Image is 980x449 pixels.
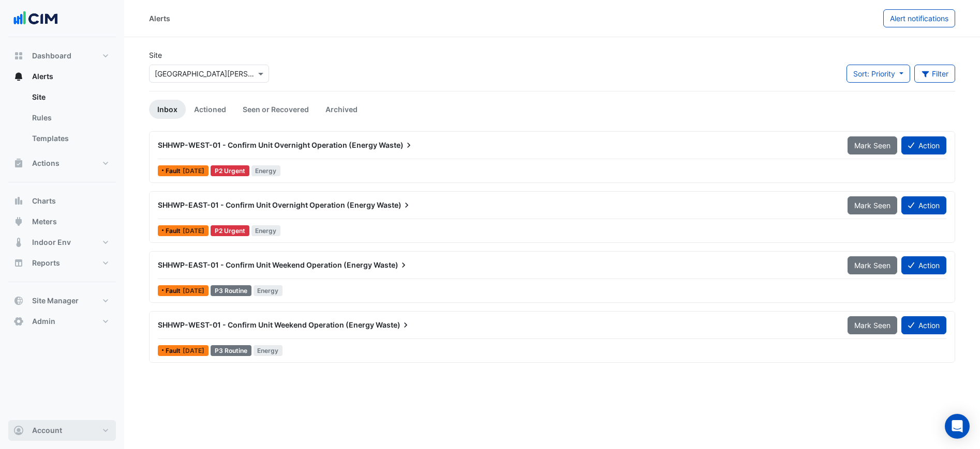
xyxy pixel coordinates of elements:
button: Filter [914,65,956,83]
span: Waste) [377,200,412,210]
a: Actioned [186,100,234,119]
span: Alert notifications [890,14,948,23]
div: P3 Routine [211,345,251,356]
span: Actions [32,158,60,168]
div: Open Intercom Messenger [945,414,970,439]
span: Mon 13-Oct-2025 10:00 AEDT [183,227,204,235]
button: Mark Seen [848,256,897,274]
span: Dashboard [32,51,71,61]
button: Mark Seen [848,136,897,154]
span: Alerts [32,71,53,82]
a: Archived [317,100,366,119]
span: Sort: Priority [853,69,895,78]
button: Action [901,256,946,274]
app-icon: Actions [13,158,24,168]
app-icon: Indoor Env [13,237,24,247]
button: Action [901,196,946,214]
a: Inbox [149,100,186,119]
div: P2 Urgent [211,225,249,236]
span: Mark Seen [854,141,890,150]
button: Action [901,316,946,334]
a: Templates [24,128,116,149]
span: Fault [166,168,183,174]
span: Fault [166,288,183,294]
span: Mon 13-Oct-2025 04:00 AEDT [183,287,204,295]
app-icon: Alerts [13,71,24,82]
span: Waste) [376,320,411,330]
span: Waste) [374,260,409,270]
app-icon: Dashboard [13,51,24,61]
app-icon: Charts [13,196,24,206]
span: Energy [254,285,283,296]
span: Energy [254,345,283,356]
button: Meters [8,211,116,232]
span: SHHWP-WEST-01 - Confirm Unit Overnight Operation (Energy [158,141,377,149]
button: Mark Seen [848,196,897,214]
span: SHHWP-WEST-01 - Confirm Unit Weekend Operation (Energy [158,320,374,329]
span: Account [32,425,62,436]
button: Indoor Env [8,232,116,253]
app-icon: Admin [13,316,24,327]
button: Action [901,136,946,154]
span: SHHWP-EAST-01 - Confirm Unit Overnight Operation (Energy [158,200,375,209]
span: Mon 13-Oct-2025 10:00 AEDT [183,167,204,175]
button: Admin [8,311,116,332]
span: Mark Seen [854,321,890,330]
a: Rules [24,107,116,128]
span: Reports [32,258,60,268]
span: Mark Seen [854,201,890,210]
label: Site [149,50,162,60]
span: Indoor Env [32,237,71,247]
span: Energy [251,165,281,176]
span: SHHWP-EAST-01 - Confirm Unit Weekend Operation (Energy [158,260,372,269]
span: Waste) [379,140,414,150]
div: Alerts [8,87,116,153]
span: Energy [251,225,281,236]
span: Admin [32,316,55,327]
span: Mark Seen [854,261,890,270]
span: Fault [166,228,183,234]
button: Alerts [8,66,116,87]
button: Account [8,420,116,441]
button: Mark Seen [848,316,897,334]
button: Alert notifications [883,9,955,27]
div: Alerts [149,13,170,24]
span: Fault [166,348,183,354]
app-icon: Site Manager [13,296,24,306]
button: Reports [8,253,116,273]
button: Actions [8,153,116,174]
button: Dashboard [8,45,116,66]
button: Sort: Priority [847,65,910,83]
span: Charts [32,196,56,206]
app-icon: Meters [13,216,24,227]
img: Company Logo [12,8,59,29]
button: Charts [8,191,116,211]
span: Mon 13-Oct-2025 04:00 AEDT [183,347,204,354]
button: Site Manager [8,290,116,311]
app-icon: Reports [13,258,24,268]
a: Seen or Recovered [234,100,317,119]
a: Site [24,87,116,107]
div: P3 Routine [211,285,251,296]
span: Site Manager [32,296,79,306]
span: Meters [32,216,57,227]
div: P2 Urgent [211,165,249,176]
